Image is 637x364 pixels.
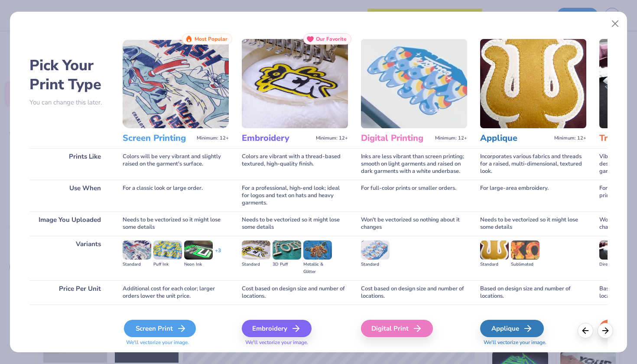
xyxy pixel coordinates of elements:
span: Most Popular [195,36,227,42]
p: You can change this later. [29,99,110,106]
img: Neon Ink [184,240,213,260]
div: Standard [361,261,390,268]
span: We'll vectorize your image. [242,339,348,346]
div: Cost based on design size and number of locations. [242,280,348,305]
div: Inks are less vibrant than screen printing; smooth on light garments and raised on dark garments ... [361,148,467,180]
div: Digital Print [361,320,433,337]
div: Image You Uploaded [29,211,110,236]
span: We'll vectorize your image. [123,339,229,346]
div: Standard [480,261,509,268]
span: Minimum: 12+ [554,135,586,141]
img: Direct-to-film [599,240,628,260]
div: For full-color prints or smaller orders. [361,180,467,211]
img: Standard [242,240,270,260]
img: Applique [480,39,586,128]
div: Metallic & Glitter [303,261,332,276]
span: Minimum: 12+ [316,135,348,141]
div: Incorporates various fabrics and threads for a raised, multi-dimensional, textured look. [480,148,586,180]
div: Direct-to-film [599,261,628,268]
div: For a professional, high-end look; ideal for logos and text on hats and heavy garments. [242,180,348,211]
img: Standard [361,240,390,260]
div: Embroidery [242,320,312,337]
h3: Screen Printing [123,133,193,144]
div: Price Per Unit [29,280,110,305]
div: Cost based on design size and number of locations. [361,280,467,305]
span: Minimum: 12+ [197,135,229,141]
div: Prints Like [29,148,110,180]
img: Screen Printing [123,39,229,128]
div: Variants [29,236,110,280]
img: Embroidery [242,39,348,128]
img: Puff Ink [153,240,182,260]
div: Neon Ink [184,261,213,268]
div: Screen Print [124,320,196,337]
div: Sublimated [511,261,539,268]
h3: Embroidery [242,133,312,144]
div: 3D Puff [273,261,301,268]
h3: Applique [480,133,551,144]
span: We'll vectorize your image. [480,339,586,346]
div: Colors will be very vibrant and slightly raised on the garment's surface. [123,148,229,180]
div: Needs to be vectorized so it might lose some details [242,211,348,236]
div: For large-area embroidery. [480,180,586,211]
img: Digital Printing [361,39,467,128]
div: + 3 [215,247,221,262]
div: Standard [123,261,151,268]
span: Minimum: 12+ [435,135,467,141]
div: Puff Ink [153,261,182,268]
img: Standard [123,240,151,260]
div: Based on design size and number of locations. [480,280,586,305]
div: Standard [242,261,270,268]
div: Won't be vectorized so nothing about it changes [361,211,467,236]
div: Use When [29,180,110,211]
div: Needs to be vectorized so it might lose some details [123,211,229,236]
h2: Pick Your Print Type [29,56,110,94]
div: Additional cost for each color; larger orders lower the unit price. [123,280,229,305]
div: Applique [480,320,544,337]
div: Colors are vibrant with a thread-based textured, high-quality finish. [242,148,348,180]
img: 3D Puff [273,240,301,260]
img: Sublimated [511,240,539,260]
img: Metallic & Glitter [303,240,332,260]
div: For a classic look or large order. [123,180,229,211]
img: Standard [480,240,509,260]
h3: Digital Printing [361,133,432,144]
div: Needs to be vectorized so it might lose some details [480,211,586,236]
span: Our Favorite [316,36,347,42]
